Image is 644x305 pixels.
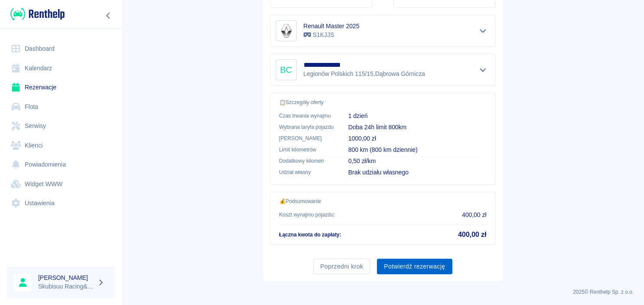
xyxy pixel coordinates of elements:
h5: 400,00 zł [458,230,486,239]
p: Czas trwania wynajmu [279,112,334,120]
a: Renthelp logo [7,7,65,21]
button: Pokaż szczegóły [476,25,490,37]
p: Udział własny [279,168,334,176]
button: Poprzedni krok [313,259,370,275]
a: Widget WWW [7,174,115,194]
a: Rezerwacje [7,78,115,97]
img: Image [278,22,295,39]
p: [PERSON_NAME] [279,134,334,142]
a: Kalendarz [7,59,115,78]
button: Zwiń nawigację [102,10,115,21]
a: Flota [7,97,115,117]
p: 800 km (800 km dziennie) [348,145,487,154]
p: S1KJJS [304,30,360,39]
a: Ustawienia [7,193,115,213]
p: 1 dzień [348,112,487,121]
div: BC [276,59,297,80]
p: 0,50 zł/km [348,157,487,166]
img: Renthelp logo [10,7,65,21]
button: Pokaż szczegóły [476,64,490,76]
p: 💰 Podsumowanie [279,197,487,205]
p: 📋 Szczegóły oferty [279,98,487,106]
p: Brak udziału własnego [348,168,487,177]
a: Klienci [7,136,115,155]
p: Doba 24h limit 800km [348,123,487,132]
button: Potwierdź rezerwację [377,259,452,275]
h6: [PERSON_NAME] [38,273,94,282]
p: Legionów Polskich 115/15 , Dąbrowa Górnicza [304,69,426,79]
a: Dashboard [7,39,115,59]
p: Limit kilometrów [279,146,334,154]
a: Powiadomienia [7,155,115,174]
p: 1000,00 zł [348,134,487,143]
h6: Renault Master 2025 [304,22,360,30]
p: Łączna kwota do zapłaty : [279,231,341,239]
p: Wybrana taryfa pojazdu [279,123,334,131]
p: Dodatkowy kilometr [279,157,334,165]
p: 400,00 zł [462,210,486,220]
a: Serwisy [7,116,115,136]
p: Koszt wynajmu pojazdu : [279,211,335,219]
p: 2025 © Renthelp Sp. z o.o. [132,288,634,296]
p: Skubisuu Racing&Rent [38,282,94,291]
